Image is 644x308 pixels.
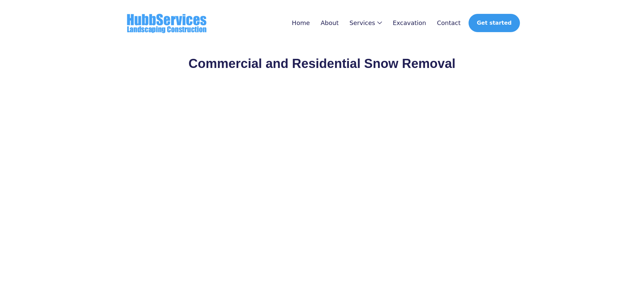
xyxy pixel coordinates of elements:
img: HubbServices and HubbLawns Logo [124,11,209,35]
a: Contact [437,20,460,26]
a: Home [292,20,310,26]
img: Icon Rounded Chevron Dark - BRIX Templates [377,21,382,24]
a: About [321,20,339,26]
a: Get started [469,14,520,32]
div: Services [350,20,375,26]
a: Excavation [393,20,426,26]
a: home [124,11,209,35]
div: Services [350,20,382,26]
